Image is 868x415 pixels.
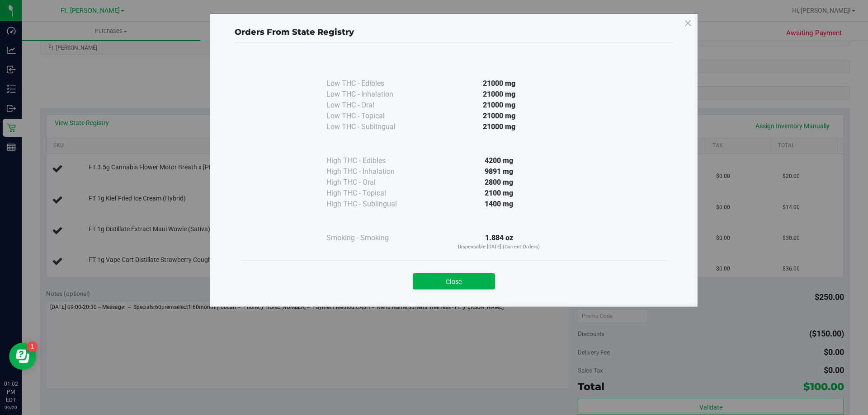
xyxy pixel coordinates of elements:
[326,233,417,243] div: Smoking - Smoking
[326,121,417,132] div: Low THC - Sublingual
[417,188,581,199] div: 2100 mg
[326,155,417,166] div: High THC - Edibles
[326,177,417,188] div: High THC - Oral
[9,343,36,370] iframe: Resource center
[417,89,581,100] div: 21000 mg
[417,121,581,132] div: 21000 mg
[326,100,417,111] div: Low THC - Oral
[417,177,581,188] div: 2800 mg
[326,78,417,89] div: Low THC - Edibles
[417,166,581,177] div: 9891 mg
[326,188,417,199] div: High THC - Topical
[417,199,581,210] div: 1400 mg
[413,273,495,289] button: Close
[326,199,417,210] div: High THC - Sublingual
[27,341,38,352] iframe: Resource center unread badge
[417,111,581,121] div: 21000 mg
[326,166,417,177] div: High THC - Inhalation
[235,27,354,37] span: Orders From State Registry
[417,100,581,111] div: 21000 mg
[417,243,581,251] p: Dispensable [DATE] (Current Orders)
[417,233,581,251] div: 1.884 oz
[417,155,581,166] div: 4200 mg
[326,111,417,121] div: Low THC - Topical
[417,78,581,89] div: 21000 mg
[326,89,417,100] div: Low THC - Inhalation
